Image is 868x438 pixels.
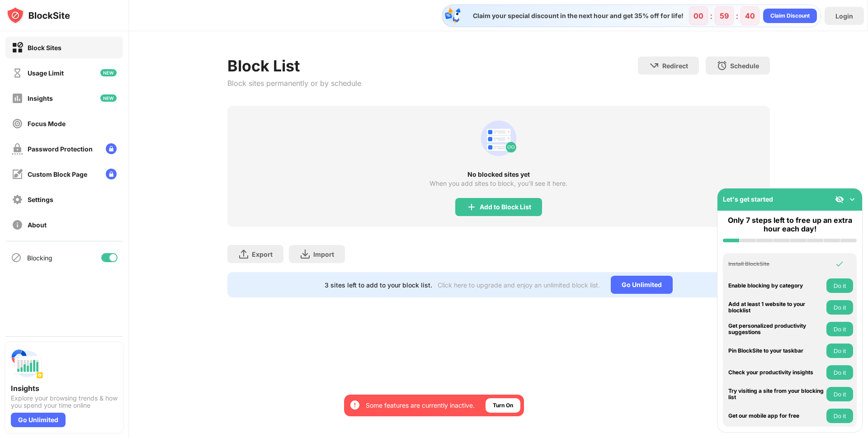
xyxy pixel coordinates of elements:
[745,11,755,20] div: 40
[723,195,773,203] div: Let's get started
[728,301,824,314] div: Add at least 1 website to your blocklist
[349,400,360,410] img: error-circle-white.svg
[28,94,53,102] div: Insights
[11,384,118,393] div: Insights
[12,118,23,129] img: focus-off.svg
[27,254,52,262] div: Blocking
[11,252,22,263] img: blocking-icon.svg
[325,281,432,289] div: 3 sites left to add to your block list.
[28,69,64,77] div: Usage Limit
[429,180,567,187] div: When you add sites to block, you’ll see it here.
[467,12,684,20] div: Claim your special discount in the next hour and get 35% off for life!
[12,42,23,53] img: block-on.svg
[493,401,513,410] div: Turn On
[28,170,87,178] div: Custom Block Page
[444,7,462,25] img: specialOfferDiscount.svg
[28,44,61,52] div: Block Sites
[480,203,531,211] div: Add to Block List
[11,395,118,409] div: Explore your browsing trends & how you spend your time online
[728,261,824,267] div: Install BlockSite
[227,57,361,75] div: Block List
[12,67,23,79] img: time-usage-off.svg
[835,12,853,20] div: Login
[826,409,853,423] button: Do it
[720,11,729,20] div: 59
[12,194,23,205] img: settings-off.svg
[106,143,117,154] img: lock-menu.svg
[366,401,475,410] div: Some features are currently inactive.
[28,221,47,229] div: About
[826,365,853,380] button: Do it
[252,250,273,258] div: Export
[728,388,824,401] div: Try visiting a site from your blocking list
[662,62,688,70] div: Redirect
[848,195,857,204] img: omni-setup-toggle.svg
[6,6,70,24] img: logo-blocksite.svg
[12,219,23,231] img: about-off.svg
[12,143,23,155] img: password-protection-off.svg
[728,369,824,376] div: Check your productivity insights
[28,145,93,153] div: Password Protection
[734,9,741,23] div: :
[728,323,824,336] div: Get personalized productivity suggestions
[477,117,520,160] div: animation
[12,169,23,180] img: customize-block-page-off.svg
[227,79,361,88] div: Block sites permanently or by schedule
[730,62,759,70] div: Schedule
[227,171,770,178] div: No blocked sites yet
[826,322,853,336] button: Do it
[826,300,853,315] button: Do it
[728,413,824,419] div: Get our mobile app for free
[28,196,53,203] div: Settings
[826,344,853,358] button: Do it
[693,11,703,20] div: 00
[728,348,824,354] div: Pin BlockSite to your taskbar
[106,169,117,179] img: lock-menu.svg
[28,120,66,127] div: Focus Mode
[100,69,117,76] img: new-icon.svg
[438,281,600,289] div: Click here to upgrade and enjoy an unlimited block list.
[100,94,117,102] img: new-icon.svg
[611,276,673,294] div: Go Unlimited
[728,283,824,289] div: Enable blocking by category
[826,387,853,401] button: Do it
[11,348,43,380] img: push-insights.svg
[835,195,844,204] img: eye-not-visible.svg
[835,259,844,268] img: omni-check.svg
[12,93,23,104] img: insights-off.svg
[11,413,66,427] div: Go Unlimited
[313,250,334,258] div: Import
[826,278,853,293] button: Do it
[708,9,715,23] div: :
[723,216,857,233] div: Only 7 steps left to free up an extra hour each day!
[770,11,810,20] div: Claim Discount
